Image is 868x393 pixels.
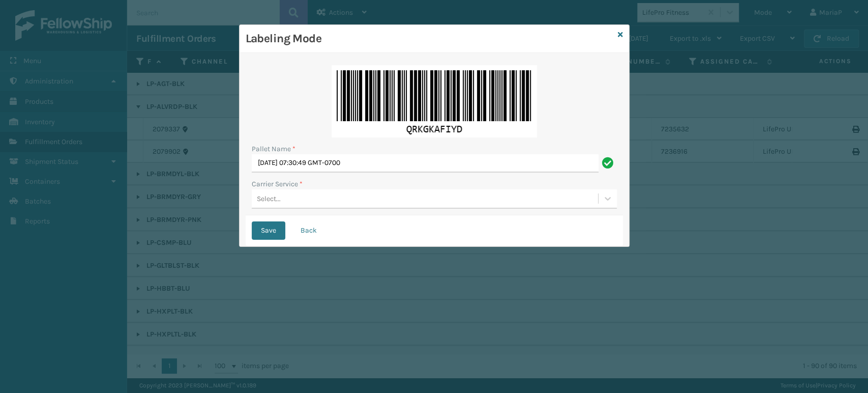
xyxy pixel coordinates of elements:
label: Carrier Service [252,179,303,189]
div: Select... [257,193,281,204]
h3: Labeling Mode [246,31,614,46]
img: 9MLZoyAAAABklEQVQDAHKZJpC2R5BmAAAAAElFTkSuQmCC [332,65,537,137]
label: Pallet Name [252,144,295,154]
button: Save [252,221,285,240]
button: Back [291,221,326,240]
